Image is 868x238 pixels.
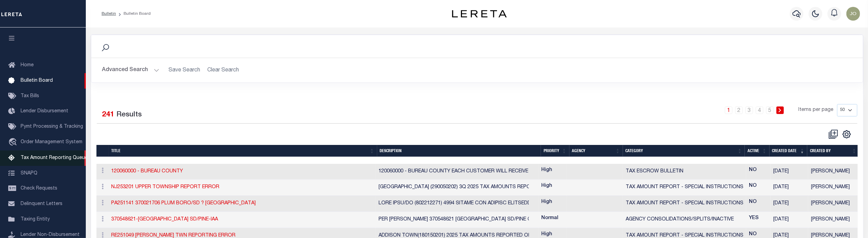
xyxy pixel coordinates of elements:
[769,145,807,157] th: Created date: activate to sort column ascending
[541,145,569,157] th: Priority: activate to sort column ascending
[623,212,746,228] td: AGENCY CONSOLIDATIONS/SPLITS/INACTIVE
[21,124,83,129] span: Pymt Processing & Tracking
[111,201,256,206] a: PA251141 370021706 PLUM BORO/SD ? [GEOGRAPHIC_DATA]
[808,196,859,212] td: [PERSON_NAME]
[623,164,746,180] td: TAX ESCROW BULLETIN
[808,212,859,228] td: [PERSON_NAME]
[846,7,860,21] img: svg+xml;base64,PHN2ZyB4bWxucz0iaHR0cDovL3d3dy53My5vcmcvMjAwMC9zdmciIHBvaW50ZXItZXZlbnRzPSJub25lIi...
[799,106,834,114] span: Items per page
[766,106,774,114] a: 5
[749,199,757,206] label: NO
[542,215,559,222] label: Normal
[109,145,377,157] th: Title: activate to sort column ascending
[21,233,80,237] span: Lender Non-Disbursement
[771,180,808,196] td: [DATE]
[807,145,859,157] th: Created by: activate to sort column ascending
[379,184,529,191] div: [GEOGRAPHIC_DATA] (290050202) 3Q 2025 TAX AMOUNTS REPORTED [DATE] VIA JOB NJ253201. WE REGRET AMO...
[749,215,759,222] label: YES
[21,109,68,114] span: Lender Disbursement
[542,199,553,206] label: High
[21,217,50,222] span: Taxing Entity
[623,145,745,157] th: Category: activate to sort column ascending
[377,145,541,157] th: description
[102,64,159,77] button: Advanced Search
[745,106,753,114] a: 3
[452,10,507,18] img: logo-dark.svg
[379,216,529,224] div: PER [PERSON_NAME] 370548621 [GEOGRAPHIC_DATA] SD/PINE GROVE TWP_MOBILE HOMES IS COLLECTED UNDER A...
[756,106,763,114] a: 4
[379,168,529,175] div: 120060000 - BUREAU COUNTY EACH CUSTOMER WILL RECEIVE SPECIFIC LOAN DETAIL ON TAR. ON [DATE] [PERS...
[725,106,732,114] a: 1
[749,167,757,174] label: NO
[111,217,218,222] a: 370548621-[GEOGRAPHIC_DATA] SD/PINE-IAA
[735,106,743,114] a: 2
[8,138,19,147] i: travel_explore
[623,196,746,212] td: TAX AMOUNT REPORT - SPECIAL INSTRUCTIONS
[102,12,116,16] a: Bulletin
[808,164,859,180] td: [PERSON_NAME]
[21,78,53,83] span: Bulletin Board
[21,156,88,160] span: Tax Amount Reporting Queue
[569,145,623,157] th: Agency: activate to sort column ascending
[542,182,553,190] label: High
[102,111,115,118] span: 241
[111,233,235,238] a: RE251049 [PERSON_NAME] TWN REPORTING ERROR
[21,186,57,191] span: Check Requests
[21,171,37,175] span: SNAPQ
[116,11,151,17] li: Bulletin Board
[21,94,39,99] span: Tax Bills
[21,63,34,68] span: Home
[623,180,746,196] td: TAX AMOUNT REPORT - SPECIAL INSTRUCTIONS
[771,212,808,228] td: [DATE]
[808,180,859,196] td: [PERSON_NAME]
[745,145,769,157] th: Active: activate to sort column ascending
[21,140,82,145] span: Order Management System
[771,164,808,180] td: [DATE]
[117,110,142,121] label: Results
[749,182,757,190] label: NO
[542,167,553,174] label: High
[111,185,219,190] a: NJ253201 UPPER TOWNSHIP REPORT ERROR
[111,169,183,174] a: 120060000 - BUREAU COUNTY
[21,202,62,206] span: Delinquent Letters
[771,196,808,212] td: [DATE]
[379,200,529,207] div: LORE IPSU/DO (802212271) 4994 SITAME CON ADIPISC ELITSEDD 45/47/14 EIU TEM IN267793.UT LABORE ETD...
